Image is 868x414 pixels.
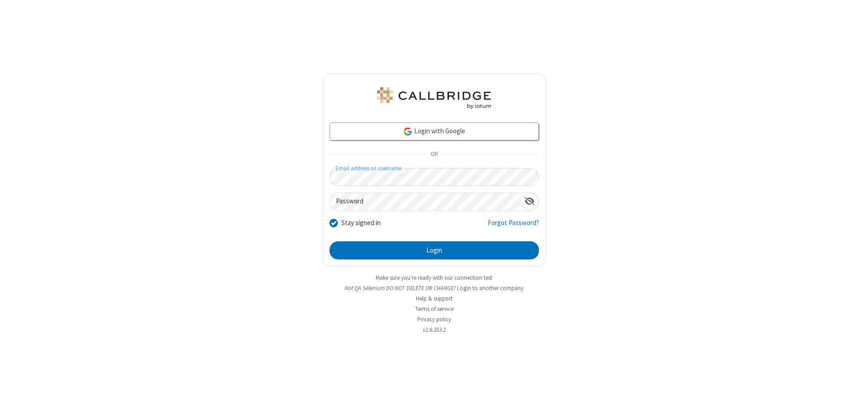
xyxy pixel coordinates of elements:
a: Privacy policy [417,315,451,323]
span: OR [427,148,441,161]
input: Email address or username [330,168,539,186]
img: QA Selenium DO NOT DELETE OR CHANGE [375,87,493,109]
label: Stay signed in [341,218,381,228]
li: Not QA Selenium DO NOT DELETE OR CHANGE? [322,284,546,292]
button: Login [330,241,539,259]
button: Login to another company [457,284,524,292]
a: Terms of service [415,305,453,313]
a: Help & support [416,295,453,302]
a: Forgot Password? [488,218,539,235]
a: Make sure you're ready with our connection test [376,274,492,282]
img: google-icon.png [403,127,413,136]
li: v2.6.353.2 [322,325,546,334]
iframe: Chat [845,390,861,408]
div: Show password [521,193,538,210]
a: Login with Google [330,122,539,141]
input: Password [330,193,521,211]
